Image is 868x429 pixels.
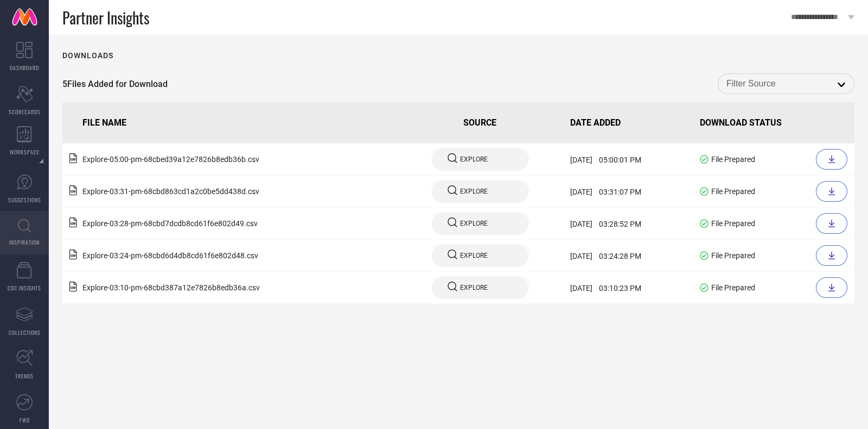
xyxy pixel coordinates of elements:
th: SOURCE [394,102,566,144]
a: Download [816,277,850,298]
span: File Prepared [711,187,755,196]
span: File Prepared [711,155,755,164]
h1: Downloads [62,51,113,60]
span: EXPLORE [460,188,488,195]
span: File Prepared [711,251,755,260]
span: COLLECTIONS [9,328,41,337]
span: SCORECARDS [9,108,41,116]
span: EXPLORE [460,220,488,227]
span: EXPLORE [460,284,488,291]
span: File Prepared [711,219,755,228]
span: EXPLORE [460,252,488,259]
span: [DATE] 03:10:23 PM [570,284,641,293]
span: [DATE] 05:00:01 PM [570,156,641,164]
span: [DATE] 03:28:52 PM [570,220,641,228]
span: INSPIRATION [9,238,40,246]
span: Explore - 05:00-pm - 68cbed39a12e7826b8edb36b .csv [82,155,259,164]
span: Explore - 03:31-pm - 68cbd863cd1a2c0be5dd438d .csv [82,187,259,196]
a: Download [816,149,850,170]
a: Download [816,213,850,234]
span: [DATE] 03:31:07 PM [570,188,641,196]
a: Download [816,181,850,202]
span: TRENDS [15,372,34,380]
span: [DATE] 03:24:28 PM [570,252,641,260]
span: Partner Insights [62,7,149,29]
span: Explore - 03:28-pm - 68cbd7dcdb8cd61f6e802d49 .csv [82,219,258,228]
th: DATE ADDED [566,102,695,144]
span: FWD [20,416,30,424]
span: SUGGESTIONS [8,196,41,204]
span: Explore - 03:10-pm - 68cbd387a12e7826b8edb36a .csv [82,283,260,292]
span: 5 Files Added for Download [62,79,168,89]
a: Download [816,245,850,266]
span: EXPLORE [460,156,488,163]
span: DASHBOARD [10,64,39,72]
th: FILE NAME [62,102,394,144]
span: WORKSPACE [10,148,40,156]
span: CDC INSIGHTS [8,284,41,292]
th: DOWNLOAD STATUS [695,102,854,144]
span: File Prepared [711,283,755,292]
span: Explore - 03:24-pm - 68cbd6d4db8cd61f6e802d48 .csv [82,251,258,260]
